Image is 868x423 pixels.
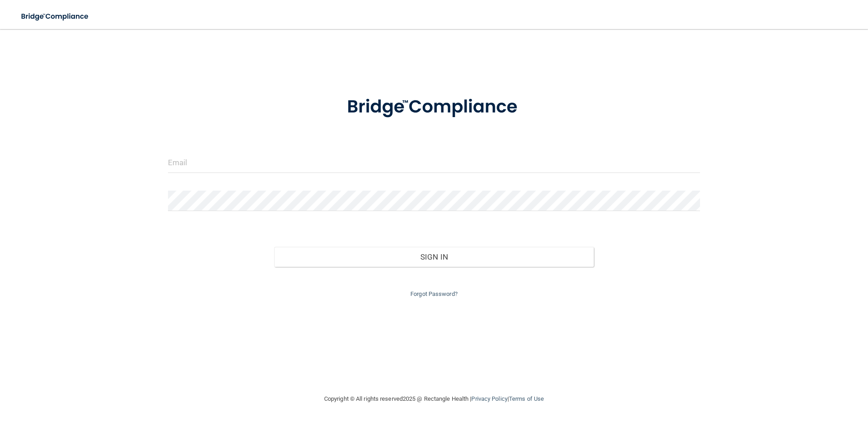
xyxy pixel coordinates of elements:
[410,290,458,297] a: Forgot Password?
[471,395,507,402] a: Privacy Policy
[168,152,700,173] input: Email
[14,7,97,26] img: bridge_compliance_login_screen.278c3ca4.svg
[328,84,540,131] img: bridge_compliance_login_screen.278c3ca4.svg
[509,395,544,402] a: Terms of Use
[274,247,594,267] button: Sign In
[268,384,600,413] div: Copyright © All rights reserved 2025 @ Rectangle Health | |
